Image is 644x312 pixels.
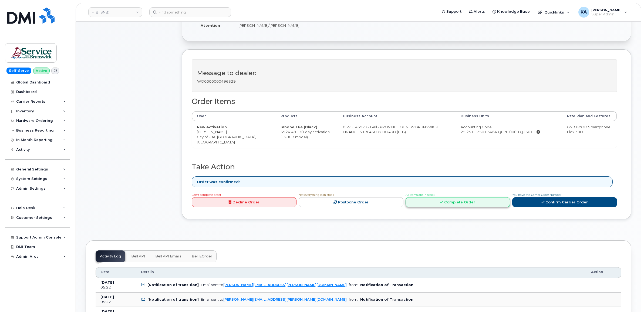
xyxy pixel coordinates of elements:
span: Super Admin [591,12,622,16]
span: from: [349,297,358,301]
th: Business Account [338,111,456,121]
span: Support [446,9,461,14]
th: User [192,111,276,121]
td: 0555146973 - Bell - PROVINCE OF NEW BRUNSWICK FINANCE & TREASURY BOARD (FTB) [338,121,456,148]
div: 05:22 [100,300,131,304]
a: Complete Order [406,197,510,207]
h3: Message to dealer: [197,70,612,76]
a: [PERSON_NAME][EMAIL_ADDRESS][PERSON_NAME][DOMAIN_NAME] [223,283,347,287]
div: Quicklinks [534,7,574,18]
b: Notification of Transaction [360,297,413,301]
span: Alerts [474,9,485,14]
th: Products [276,111,338,121]
strong: New Activation [197,125,227,129]
td: [PERSON_NAME] City of Use: [GEOGRAPHIC_DATA], [GEOGRAPHIC_DATA] [192,121,276,148]
th: Rate Plan and Features [562,111,617,121]
span: from: [349,283,358,287]
b: [Notification of transition] [147,283,199,287]
span: Knowledge Base [497,9,530,14]
span: Not everything is in stock [299,193,334,197]
h2: Take Action [192,163,617,171]
a: Support [438,6,465,17]
span: You have the Carrier Order Number [512,193,561,197]
td: $924.48 - 30-day activation (128GB model) [276,121,338,148]
td: GNB BYOD Smartphone Flex 30D [562,121,617,148]
b: [DATE] [100,295,114,299]
strong: Attention [201,23,220,28]
h2: Order Items [192,98,617,106]
a: Confirm Carrier Order [512,197,617,207]
strong: Order was confirmed! [197,179,240,184]
a: Decline Order [192,197,296,207]
a: FTB (SNB) [88,7,142,17]
b: [DATE] [100,280,114,284]
span: Quicklinks [544,10,564,14]
span: Bell eOrder [192,254,212,259]
span: KA [581,9,587,15]
span: Bell API Emails [155,254,181,259]
div: Email sent to [201,297,347,301]
b: [Notification of transition] [147,297,199,301]
th: Business Units [456,111,562,121]
a: Alerts [465,6,489,17]
div: 05:22 [100,285,131,290]
input: Find something... [149,7,231,17]
td: [PERSON_NAME]/[PERSON_NAME] [234,19,403,31]
th: Action [586,267,621,278]
div: Karla Adams [575,7,631,18]
b: Notification of Transaction [360,283,413,287]
span: Date [101,270,109,274]
p: WO0000000496529 [197,79,612,84]
a: [PERSON_NAME][EMAIL_ADDRESS][PERSON_NAME][DOMAIN_NAME] [223,297,347,301]
a: Postpone Order [299,197,403,207]
a: Knowledge Base [489,6,534,17]
span: Bell API [131,254,145,259]
span: [PERSON_NAME] [591,8,622,12]
span: Details [141,270,154,274]
span: Can't complete order [192,193,221,197]
span: All Items are in stock [406,193,434,197]
div: Accounting Code: 25.2511.2501.3464.QPPP.0000.Q25011 [461,125,557,135]
strong: iPhone 16e (Black) [281,125,317,129]
div: Email sent to [201,283,347,287]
